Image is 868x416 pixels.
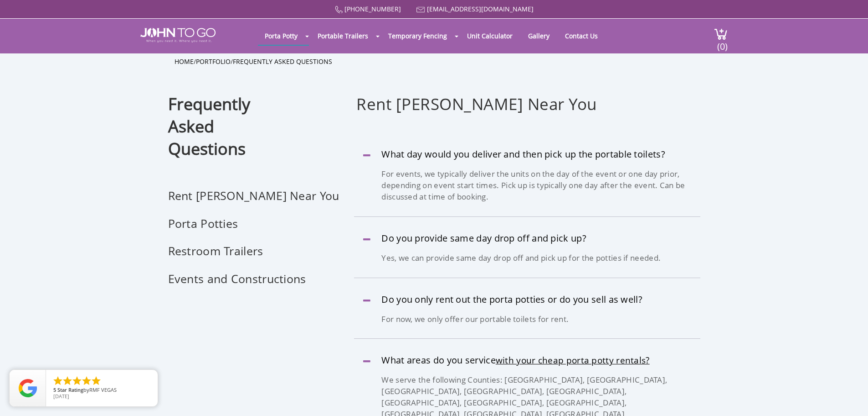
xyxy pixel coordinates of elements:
li:  [62,375,73,386]
a: [EMAIL_ADDRESS][DOMAIN_NAME] [427,5,534,13]
u: with your cheap porta potty rentals? [496,354,650,366]
div: Yes, we can provide same day drop off and pick up for the potties if needed. [354,253,700,278]
iframe: Live Chat Button [761,368,868,406]
a: [PHONE_NUMBER] [344,5,401,13]
a: Do you provide same day drop off and pick up? [354,233,700,243]
a: Gallery [521,27,556,45]
a: Temporary Fencing [381,27,454,45]
li:  [52,375,63,386]
span: RMF VEGAS [89,386,117,393]
li: Rent [PERSON_NAME] Near You [168,188,402,216]
a: Contact Us [558,27,605,45]
div: For events, we typically deliver the units on the day of the event or one day prior, depending on... [354,169,700,216]
li:  [81,375,92,386]
img: Call [335,6,343,14]
a: What areas do you servicewith your cheap porta potty rentals? [354,355,700,365]
div: For now, we only offer our portable toilets for rent. [354,314,700,339]
a: Home [175,57,194,66]
li: Porta Potties [168,216,402,243]
ul: / / [175,57,694,66]
h1: Frequently Asked Questions [168,68,402,160]
span: by [53,387,150,394]
li: Restroom Trailers [168,243,402,271]
span: Star Rating [57,386,83,393]
a: What day would you deliver and then pick up the portable toilets? [354,149,700,159]
img: Review Rating [19,379,37,397]
a: Portfolio [196,57,231,66]
a: Porta Potty [258,27,304,45]
span: 5 [53,386,56,393]
li:  [72,375,82,386]
a: Frequently Asked Questions [233,57,332,66]
a: Portable Trailers [311,27,375,45]
img: Mail [416,7,425,13]
a: Unit Calculator [460,27,519,45]
img: JOHN to go [140,28,216,42]
span: [DATE] [53,393,69,400]
li:  [91,375,102,386]
div: Rent [PERSON_NAME] Near You [354,93,700,138]
span: (0) [717,33,728,53]
a: Do you only rent out the porta potties or do you sell as well? [354,295,700,305]
li: Events and Constructions [168,271,402,299]
img: cart a [714,28,728,40]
